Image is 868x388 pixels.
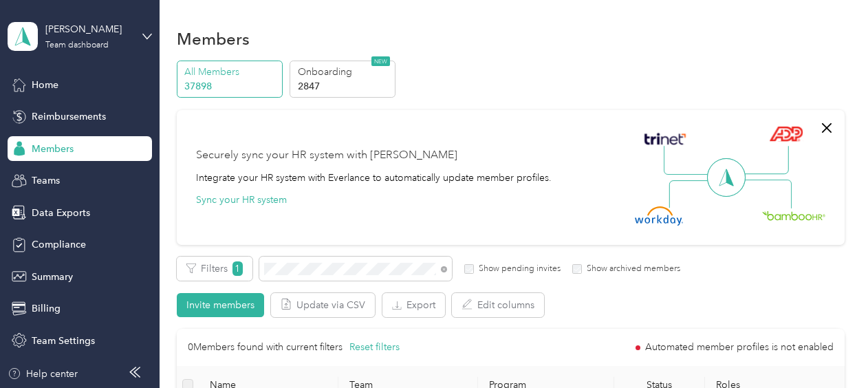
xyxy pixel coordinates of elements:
span: Teams [32,173,60,188]
span: Reimbursements [32,109,106,124]
p: 0 Members found with current filters [188,340,343,355]
span: Data Exports [32,206,90,220]
p: Onboarding [298,65,391,79]
div: Integrate your HR system with Everlance to automatically update member profiles. [196,171,552,185]
span: Summary [32,270,73,284]
span: Compliance [32,237,86,252]
p: All Members [184,65,278,79]
span: Team Settings [32,334,95,348]
img: Workday [635,206,683,226]
iframe: Everlance-gr Chat Button Frame [791,311,868,388]
div: [PERSON_NAME] [45,22,131,36]
span: Members [32,142,74,156]
img: Line Right Down [744,180,792,209]
button: Reset filters [349,340,400,355]
img: Line Left Down [669,180,717,208]
img: ADP [769,126,803,142]
p: 2847 [298,79,391,94]
span: NEW [371,56,390,66]
div: Securely sync your HR system with [PERSON_NAME] [196,147,457,164]
button: Sync your HR system [196,193,287,207]
img: Trinet [641,129,689,149]
h1: Members [177,32,250,46]
img: Line Left Up [664,146,712,175]
span: Billing [32,301,61,316]
button: Export [382,293,445,317]
p: 37898 [184,79,278,94]
button: Help center [8,367,78,381]
button: Update via CSV [271,293,375,317]
button: Invite members [177,293,264,317]
img: Line Right Up [741,146,789,175]
div: Team dashboard [45,41,109,50]
span: Automated member profiles is not enabled [645,343,834,352]
span: Home [32,78,58,92]
span: 1 [232,261,243,276]
label: Show archived members [582,263,680,275]
img: BambooHR [762,211,825,220]
button: Edit columns [452,293,544,317]
button: Filters1 [177,257,252,281]
label: Show pending invites [474,263,561,275]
